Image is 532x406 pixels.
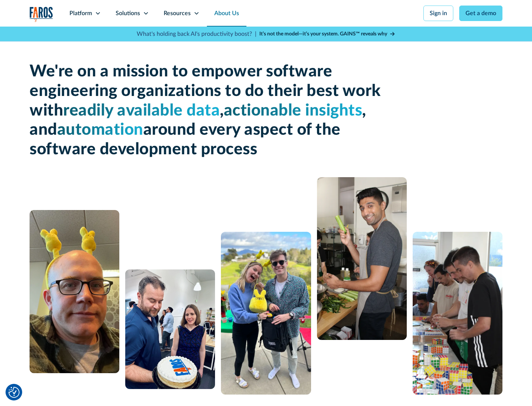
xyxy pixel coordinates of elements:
[8,387,20,398] button: Cookie Settings
[30,62,384,159] h1: We're on a mission to empower software engineering organizations to do their best work with , , a...
[317,177,407,340] img: man cooking with celery
[224,103,362,119] span: actionable insights
[30,7,53,22] a: home
[164,9,191,18] div: Resources
[8,387,20,398] img: Revisit consent button
[259,31,387,37] strong: It’s not the model—it’s your system. GAINS™ reveals why
[30,210,119,373] img: A man with glasses and a bald head wearing a yellow bunny headband.
[63,103,220,119] span: readily available data
[259,30,395,38] a: It’s not the model—it’s your system. GAINS™ reveals why
[413,232,502,395] img: 5 people constructing a puzzle from Rubik's cubes
[30,7,53,22] img: Logo of the analytics and reporting company Faros.
[116,9,140,18] div: Solutions
[137,30,256,38] p: What's holding back AI's productivity boost? |
[57,122,143,138] span: automation
[69,9,92,18] div: Platform
[423,6,453,21] a: Sign in
[459,6,502,21] a: Get a demo
[221,232,311,395] img: A man and a woman standing next to each other.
